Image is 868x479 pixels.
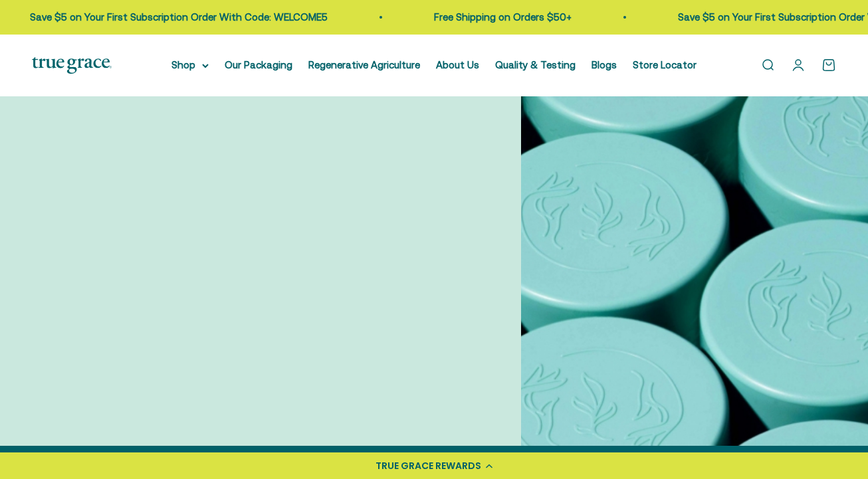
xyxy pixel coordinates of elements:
[30,9,328,25] p: Save $5 on Your First Subscription Order With Code: WELCOME5
[592,59,617,70] a: Blogs
[495,59,576,70] a: Quality & Testing
[171,57,209,73] summary: Shop
[225,59,292,70] a: Our Packaging
[434,11,572,23] a: Free Shipping on Orders $50+
[308,59,420,70] a: Regenerative Agriculture
[376,459,481,473] div: TRUE GRACE REWARDS
[633,59,697,70] a: Store Locator
[436,59,479,70] a: About Us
